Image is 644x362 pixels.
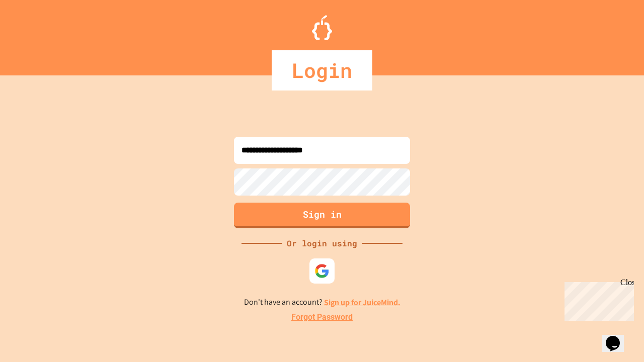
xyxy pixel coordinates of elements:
button: Sign in [234,203,410,228]
iframe: chat widget [602,322,634,352]
img: Logo.svg [312,15,332,40]
div: Login [272,50,372,90]
div: Chat with us now!Close [4,4,69,64]
p: Don't have an account? [244,296,400,309]
iframe: chat widget [560,278,634,321]
div: Or login using [282,237,362,249]
a: Forgot Password [291,311,353,323]
a: Sign up for JuiceMind. [324,297,400,308]
img: google-icon.svg [314,263,330,279]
